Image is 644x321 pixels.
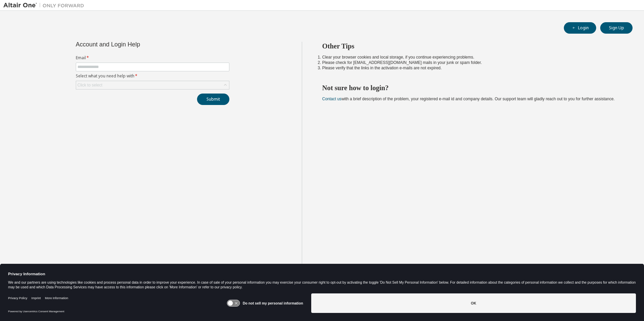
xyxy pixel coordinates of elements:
h2: Not sure how to login? [322,83,621,92]
div: Account and Login Help [76,42,199,47]
h2: Other Tips [322,42,621,50]
li: Clear your browser cookies and local storage, if you continue experiencing problems. [322,55,621,60]
button: Login [564,22,596,34]
li: Please check for [EMAIL_ADDRESS][DOMAIN_NAME] mails in your junk or spam folder. [322,60,621,65]
button: Sign Up [600,22,633,34]
label: Email [76,55,229,61]
img: Altair One [3,2,88,9]
span: with a brief description of the problem, your registered e-mail id and company details. Our suppo... [322,97,615,101]
a: Contact us [322,97,342,101]
button: Submit [197,94,229,105]
li: Please verify that the links in the activation e-mails are not expired. [322,65,621,71]
label: Select what you need help with [76,73,229,79]
div: Click to select [77,82,102,88]
div: Click to select [76,81,229,89]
